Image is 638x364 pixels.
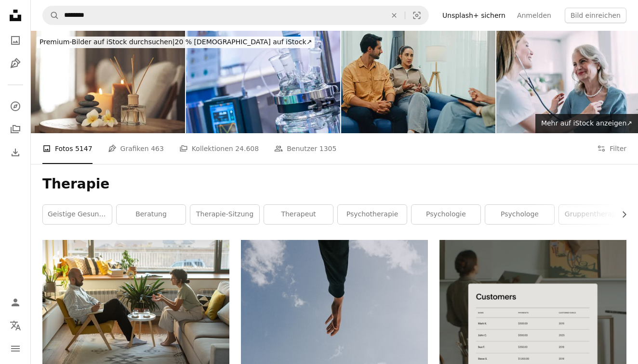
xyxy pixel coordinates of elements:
span: 1305 [319,143,337,154]
a: Mehr auf iStock anzeigen↗ [535,114,638,133]
a: Anmelden [511,8,557,23]
a: Grafiken [6,54,25,73]
img: Ein Mann und eine Frau sitzen auf einer Couch und unterhalten sich [42,240,229,364]
form: Finden Sie Bildmaterial auf der ganzen Webseite [42,6,429,25]
span: 24.608 [235,143,259,154]
button: Liste nach rechts verschieben [615,205,626,224]
a: Bisherige Downloads [6,143,25,162]
a: Gruppentherapie [559,205,628,224]
span: 463 [151,143,164,154]
img: Young couple in serious discussion with mental health professional during marriage counseling ses... [341,31,495,133]
img: Stillleben Nahaufnahme eines ruhigen Spa-Arrangements [31,31,185,133]
h1: Therapie [42,176,626,193]
a: Beratung [117,205,186,224]
button: Menü [6,339,25,358]
a: Entdecken [6,97,25,116]
a: Kollektionen [6,120,25,139]
button: Visuelle Suche [405,6,428,25]
a: Benutzer 1305 [274,133,336,164]
button: Unsplash suchen [43,6,59,25]
a: Kollektionen 24.608 [179,133,259,164]
a: Ein Mann und eine Frau sitzen auf einer Couch und unterhalten sich [42,298,229,306]
a: Unsplash+ sichern [437,8,511,23]
a: geistige Gesundheit [43,205,112,224]
div: 20 % [DEMOGRAPHIC_DATA] auf iStock ↗ [37,37,315,48]
button: Bild einreichen [565,8,626,23]
button: Löschen [384,6,405,25]
span: Mehr auf iStock anzeigen ↗ [541,119,632,127]
button: Sprache [6,316,25,335]
a: Fotos [6,31,25,50]
button: Filter [597,133,626,164]
a: Premium-Bilder auf iStock durchsuchen|20 % [DEMOGRAPHIC_DATA] auf iStock↗ [31,31,320,54]
a: Grafiken 463 [108,133,164,164]
a: Psychologe [485,205,554,224]
a: Anmelden / Registrieren [6,293,25,312]
a: Therapeut [264,205,333,224]
a: Psychologie [412,205,480,224]
a: Therapie-Sitzung [190,205,259,224]
span: Premium-Bilder auf iStock durchsuchen | [40,38,175,46]
img: Wissenschaft-Foto [186,31,340,133]
a: Psychotherapie [338,205,407,224]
